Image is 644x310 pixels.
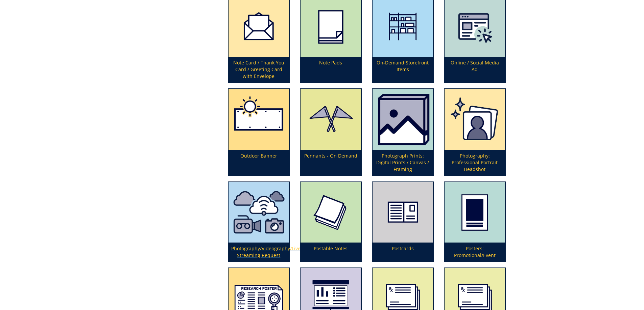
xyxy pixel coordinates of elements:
[301,182,361,243] img: post-it-note-5949284106b3d7.11248848.png
[301,182,361,261] a: Postable Notes
[229,150,289,175] p: Outdoor Banner
[301,57,361,82] p: Note Pads
[445,182,505,243] img: poster-promotional-5949293418faa6.02706653.png
[301,89,361,150] img: pennants-5aba95804d0800.82641085.png
[445,89,505,150] img: professional%20headshot-673780894c71e3.55548584.png
[445,89,505,175] a: Photography: Professional Portrait Headshot
[373,182,433,261] a: Postcards
[301,243,361,261] p: Postable Notes
[445,150,505,175] p: Photography: Professional Portrait Headshot
[373,182,433,243] img: postcard-59839371c99131.37464241.png
[229,182,289,261] a: Photography/Videography/Live Streaming Request
[229,89,289,150] img: outdoor-banner-59a7475505b354.85346843.png
[373,89,433,150] img: photo%20prints-64d43c229de446.43990330.png
[229,182,289,243] img: photography%20videography%20or%20live%20streaming-62c5f5a2188136.97296614.png
[229,57,289,82] p: Note Card / Thank You Card / Greeting Card with Envelope
[229,243,289,261] p: Photography/Videography/Live Streaming Request
[301,89,361,175] a: Pennants - On Demand
[373,150,433,175] p: Photograph Prints: Digital Prints / Canvas / Framing
[373,57,433,82] p: On-Demand Storefront Items
[445,57,505,82] p: Online / Social Media Ad
[301,150,361,175] p: Pennants - On Demand
[445,182,505,261] a: Posters: Promotional/Event
[445,243,505,261] p: Posters: Promotional/Event
[229,89,289,175] a: Outdoor Banner
[373,89,433,175] a: Photograph Prints: Digital Prints / Canvas / Framing
[373,243,433,261] p: Postcards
